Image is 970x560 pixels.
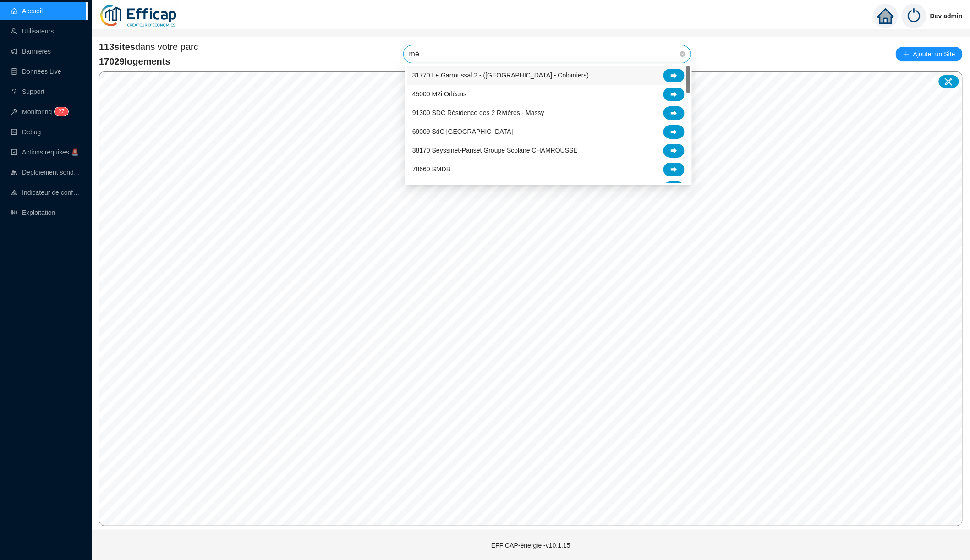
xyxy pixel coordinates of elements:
span: plus [903,51,910,57]
a: teamUtilisateurs [11,27,54,35]
a: databaseDonnées Live [11,68,61,75]
span: EFFICAP-énergie - v10.1.15 [491,542,570,549]
span: 69009 SdC [GEOGRAPHIC_DATA] [412,127,513,137]
a: questionSupport [11,88,44,95]
a: slidersExploitation [11,209,55,216]
span: 113 sites [99,42,135,52]
div: 31770 Le Garroussal 2 - (Toulouse - Colomiers) [407,66,690,85]
span: 7 [61,108,65,115]
div: 69009 SdC Balmont Ouest [407,122,690,141]
span: 38170 Seyssinet-Pariset Groupe Scolaire CHAMROUSSE [412,146,578,155]
span: 78660 SMDB [412,165,450,174]
span: dans votre parc [99,40,198,53]
sup: 27 [55,107,68,116]
span: Ajouter un Site [913,48,955,60]
img: power [902,4,926,28]
a: monitorMonitoring27 [11,108,66,115]
div: 91300 SDC Résidence des 2 Rivières - Massy [407,104,690,122]
span: Actions requises 🚨 [22,148,79,156]
a: notificationBannières [11,48,51,55]
div: 75013 SDC Brillat-Savarin Mouchez [407,179,690,198]
span: 2 [58,108,61,115]
a: codeDebug [11,128,41,136]
a: clusterDéploiement sondes [11,169,81,176]
span: close-circle [680,51,685,57]
span: 91300 SDC Résidence des 2 Rivières - Massy [412,108,544,118]
span: Dev admin [930,1,963,31]
a: homeAccueil [11,7,43,15]
span: 45000 M2i Orléans [412,89,466,99]
div: 38170 Seyssinet-Pariset Groupe Scolaire CHAMROUSSE [407,141,690,160]
span: check-square [11,149,17,155]
span: home [877,8,894,24]
a: heat-mapIndicateur de confort [11,189,81,196]
button: Ajouter un Site [896,47,963,61]
div: 45000 M2i Orléans [407,85,690,104]
canvas: Map [99,72,962,526]
div: 78660 SMDB [407,160,690,179]
span: 31770 Le Garroussal 2 - ([GEOGRAPHIC_DATA] - Colomiers) [412,71,589,80]
span: 17029 logements [99,55,198,68]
